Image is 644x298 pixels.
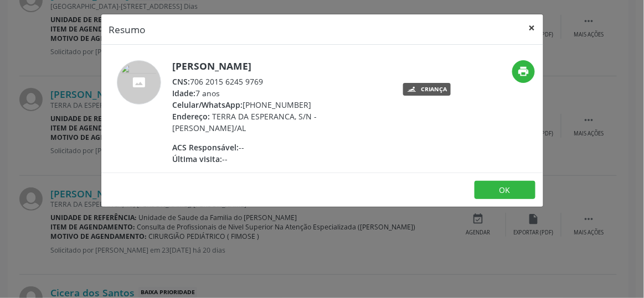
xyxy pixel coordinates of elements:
i: print [518,65,530,77]
span: Endereço: [173,111,210,122]
span: CNS: [173,76,190,87]
div: -- [173,142,388,153]
span: ACS Responsável: [173,142,239,153]
h5: Resumo [109,22,146,36]
span: Última visita: [173,154,223,164]
div: -- [173,153,388,165]
button: print [512,60,535,83]
img: accompaniment [117,60,161,104]
div: [PHONE_NUMBER] [173,99,388,111]
button: OK [475,181,535,200]
span: Celular/WhatsApp: [173,100,243,110]
span: TERRA DA ESPERANCA, S/N - [PERSON_NAME]/AL [173,111,317,133]
div: Criança [421,86,447,92]
div: 7 anos [173,87,388,99]
span: Idade: [173,88,196,98]
button: Close [521,14,543,41]
div: 706 2015 6245 9769 [173,76,388,87]
h5: [PERSON_NAME] [173,60,388,72]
